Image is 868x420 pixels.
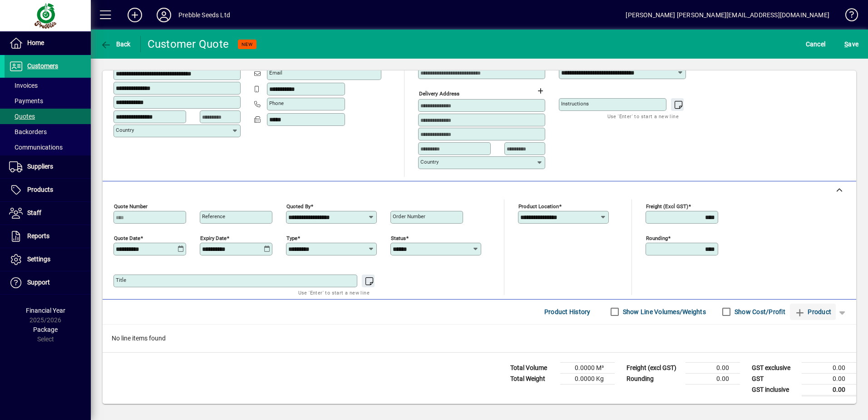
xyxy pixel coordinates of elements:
td: 0.0000 Kg [560,373,615,384]
label: Show Line Volumes/Weights [621,307,706,316]
a: Payments [5,93,91,109]
label: Show Cost/Profit [733,307,785,316]
span: Reports [27,232,49,240]
span: Package [33,326,58,333]
a: Support [5,271,91,294]
td: GST [747,373,802,384]
a: Staff [5,202,91,225]
a: Knowledge Base [838,2,857,31]
span: Backorders [9,128,47,135]
td: 0.00 [802,384,856,395]
button: Back [98,36,133,52]
span: Invoices [9,82,38,89]
td: 0.00 [802,373,856,384]
mat-label: Instructions [561,100,589,107]
button: Save [842,36,861,52]
div: [PERSON_NAME] [PERSON_NAME][EMAIL_ADDRESS][DOMAIN_NAME] [626,8,829,22]
mat-label: Email [269,70,282,76]
mat-label: Order number [393,213,425,220]
a: Backorders [5,124,91,140]
button: Product [790,304,836,320]
app-page-header-button: Back [91,36,141,52]
button: Choose address [533,84,547,98]
a: Communications [5,140,91,155]
span: Settings [27,255,50,263]
span: Home [27,39,44,46]
mat-label: Phone [269,100,284,106]
span: Product [794,305,831,319]
mat-hint: Use 'Enter' to start a new line [298,287,370,298]
mat-label: Type [286,235,297,241]
td: Rounding [622,373,686,384]
div: Customer Quote [148,37,229,51]
a: Quotes [5,109,91,124]
td: Freight (excl GST) [622,362,686,373]
span: Cancel [806,37,826,51]
span: ave [844,37,858,51]
button: Add [120,7,149,23]
span: Back [100,40,131,48]
mat-label: Quote number [114,203,148,209]
mat-label: Expiry date [200,235,227,241]
div: No line items found [103,325,856,352]
td: Total Weight [506,373,560,384]
mat-label: Freight (excl GST) [646,203,688,209]
td: 0.00 [686,373,740,384]
mat-label: Country [116,127,134,133]
span: Support [27,279,50,286]
td: GST inclusive [747,384,802,395]
mat-label: Status [391,235,406,241]
a: Suppliers [5,155,91,178]
td: 0.00 [686,362,740,373]
mat-hint: Use 'Enter' to start a new line [607,111,679,121]
span: Customers [27,62,58,70]
span: Communications [9,144,63,151]
span: Staff [27,209,41,216]
span: Payments [9,97,43,105]
mat-label: Title [116,277,126,283]
mat-label: Product location [518,203,559,209]
button: Profile [149,7,178,23]
button: Product History [541,304,594,320]
mat-label: Country [420,159,439,165]
td: 0.00 [802,362,856,373]
span: S [844,40,848,48]
span: Product History [544,305,591,319]
mat-label: Quote date [114,235,140,241]
button: Cancel [804,36,828,52]
mat-label: Quoted by [286,203,311,209]
a: Home [5,32,91,55]
td: 0.0000 M³ [560,362,615,373]
mat-label: Reference [202,213,225,220]
span: Quotes [9,113,35,120]
td: Total Volume [506,362,560,373]
span: Financial Year [26,307,65,314]
a: Settings [5,248,91,271]
span: NEW [242,41,253,47]
div: Prebble Seeds Ltd [178,8,230,22]
a: Products [5,179,91,201]
mat-label: Rounding [646,235,668,241]
td: GST exclusive [747,362,802,373]
a: Invoices [5,78,91,93]
span: Products [27,186,53,193]
span: Suppliers [27,163,53,170]
a: Reports [5,225,91,248]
